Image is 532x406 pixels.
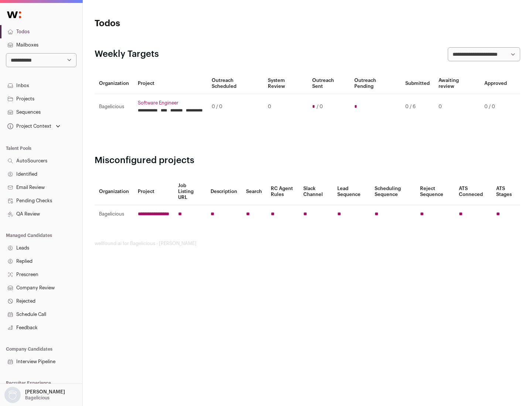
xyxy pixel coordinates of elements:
a: Software Engineer [138,100,203,106]
th: Submitted [401,73,434,94]
th: ATS Stages [492,178,520,205]
th: Job Listing URL [174,178,206,205]
span: / 0 [317,104,323,110]
th: Approved [480,73,511,94]
td: 0 [434,94,480,120]
th: Search [242,178,266,205]
h2: Weekly Targets [95,48,159,60]
th: Organization [95,73,133,94]
td: 0 / 6 [401,94,434,120]
th: Scheduling Sequence [370,178,416,205]
td: 0 / 0 [207,94,263,120]
th: Reject Sequence [416,178,455,205]
th: Project [133,178,174,205]
th: Description [206,178,242,205]
th: Slack Channel [299,178,333,205]
img: nopic.png [4,387,21,403]
th: ATS Conneced [454,178,491,205]
td: 0 / 0 [480,94,511,120]
th: Outreach Pending [350,73,400,94]
button: Open dropdown [3,387,66,403]
button: Open dropdown [6,121,62,131]
h2: Misconfigured projects [95,155,520,166]
p: Bagelicious [25,395,50,401]
img: Wellfound [3,7,25,22]
h1: Todos [95,18,236,30]
div: Project Context [6,123,51,129]
th: System Review [263,73,307,94]
footer: wellfound:ai for Bagelicious - [PERSON_NAME] [95,241,520,247]
p: [PERSON_NAME] [25,389,65,395]
td: 0 [263,94,307,120]
th: Outreach Scheduled [207,73,263,94]
th: Lead Sequence [333,178,370,205]
th: Awaiting review [434,73,480,94]
td: Bagelicious [95,94,133,120]
td: Bagelicious [95,205,133,223]
th: Project [133,73,207,94]
th: RC Agent Rules [266,178,299,205]
th: Outreach Sent [308,73,350,94]
th: Organization [95,178,133,205]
